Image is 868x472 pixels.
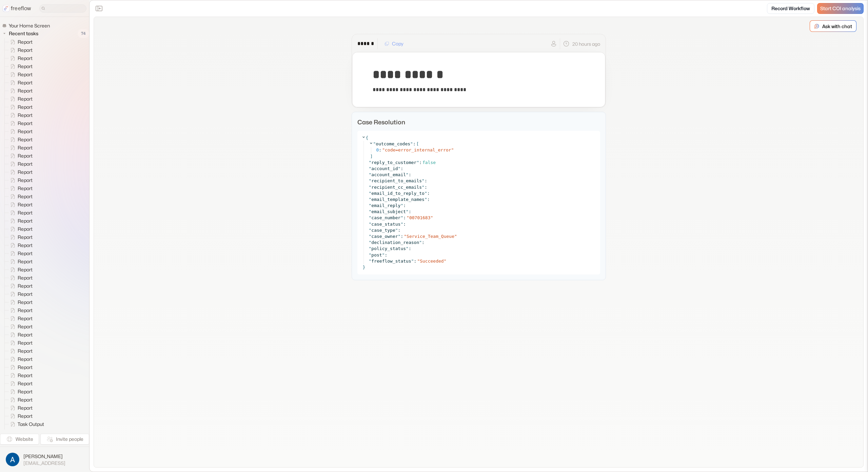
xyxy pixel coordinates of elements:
span: : [413,141,416,147]
span: Report [16,120,35,127]
a: Report [5,404,35,412]
span: " [369,246,372,251]
span: Report [16,348,35,354]
span: Report [16,161,35,167]
span: " [406,209,409,214]
span: Report [16,405,35,411]
span: " [395,228,398,233]
span: : [427,191,430,196]
a: Report [5,282,35,290]
span: " [369,160,372,165]
span: Report [16,63,35,70]
span: Report [16,201,35,208]
span: " [422,185,425,190]
a: Report [5,127,35,136]
span: " [407,215,409,220]
span: 74 [78,29,89,38]
span: " [369,166,372,171]
span: Report [16,291,35,297]
span: " [400,215,403,220]
span: : [409,172,411,177]
span: case_owner [371,234,398,239]
button: [PERSON_NAME][EMAIL_ADDRESS] [4,451,85,468]
a: Report [5,176,35,184]
span: " [400,203,403,208]
a: Task Output [5,420,47,428]
span: Report [16,169,35,176]
span: Report [16,380,35,387]
span: Report [16,128,35,135]
a: Report [5,388,35,396]
span: " [425,191,427,196]
a: Report [5,217,35,225]
span: Report [16,193,35,200]
button: Copy [380,38,408,49]
span: " [369,228,372,233]
a: Report [5,209,35,217]
span: : [398,228,401,233]
span: : [427,197,430,202]
span: Report [16,413,35,419]
span: " [454,234,457,239]
span: Report [16,315,35,322]
a: Report [5,371,35,379]
span: Report [16,39,35,45]
a: Report [5,160,35,168]
span: outcome_codes [376,141,410,146]
a: Report [5,87,35,95]
span: Report [16,79,35,86]
a: Start COI analysis [817,3,864,14]
span: " [406,172,409,177]
span: : [400,166,403,171]
a: Report [5,168,35,176]
span: " [398,234,401,239]
span: " [369,222,372,227]
span: " [369,203,372,208]
span: Report [16,396,35,403]
span: Report [16,185,35,192]
span: " [369,240,372,245]
span: Report [16,152,35,159]
a: Report [5,323,35,331]
span: Report [16,340,35,346]
a: Report [5,298,35,306]
span: " [369,172,372,177]
span: Report [16,71,35,78]
span: [ [416,141,419,147]
span: declination_reason [371,240,419,245]
a: Report [5,347,35,355]
a: Report [5,62,35,70]
span: Report [16,55,35,62]
span: " [369,197,372,202]
span: : [425,178,427,183]
span: freeflow_status [371,259,411,264]
span: " [425,197,427,202]
span: : [403,222,406,227]
span: " [419,240,422,245]
p: Case Resolution [357,118,600,127]
span: " [369,215,372,220]
span: Report [16,177,35,184]
a: Report [5,290,35,298]
p: 20 hours ago [572,40,600,47]
button: Close the sidebar [94,3,104,14]
span: account_id [371,166,398,171]
span: recipient_cc_emails [371,185,422,190]
span: " [444,259,447,264]
span: Succeeded [420,259,443,264]
span: ] [370,154,373,159]
a: Report [5,233,35,241]
span: Report [16,323,35,330]
span: : [403,215,406,220]
a: Your Home Screen [2,22,53,29]
span: " [369,259,372,264]
span: : [425,185,427,190]
a: Report [5,241,35,249]
a: Report [5,379,35,388]
a: Report [5,111,35,119]
span: Report [16,299,35,306]
span: " [369,191,372,196]
span: " [406,246,409,251]
span: : [419,160,422,165]
a: Report [5,136,35,144]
